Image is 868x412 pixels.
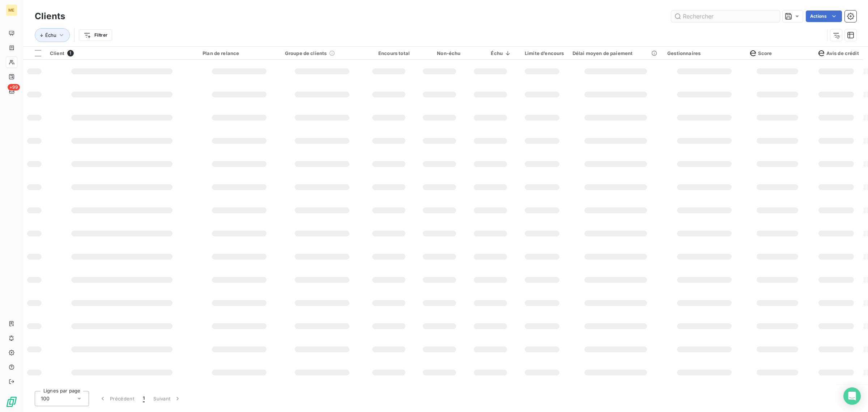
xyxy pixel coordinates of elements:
[50,50,64,56] span: Client
[667,50,741,56] div: Gestionnaires
[149,391,186,406] button: Suivant
[367,50,410,56] div: Encours total
[79,29,112,41] button: Filtrer
[6,4,17,16] div: ME
[203,50,276,56] div: Plan de relance
[806,10,842,22] button: Actions
[45,32,56,38] span: Échu
[750,50,772,56] span: Score
[8,84,20,91] span: +99
[35,10,65,23] h3: Clients
[95,391,139,406] button: Précédent
[143,395,145,402] span: 1
[818,50,859,56] span: Avis de crédit
[35,28,70,42] button: Échu
[573,50,659,56] div: Délai moyen de paiement
[139,391,149,406] button: 1
[285,50,327,56] span: Groupe de clients
[67,50,74,56] span: 1
[843,387,861,405] div: Open Intercom Messenger
[469,50,512,56] div: Échu
[6,396,17,408] img: Logo LeanPay
[41,395,50,402] span: 100
[671,10,780,22] input: Rechercher
[520,50,564,56] div: Limite d’encours
[418,50,461,56] div: Non-échu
